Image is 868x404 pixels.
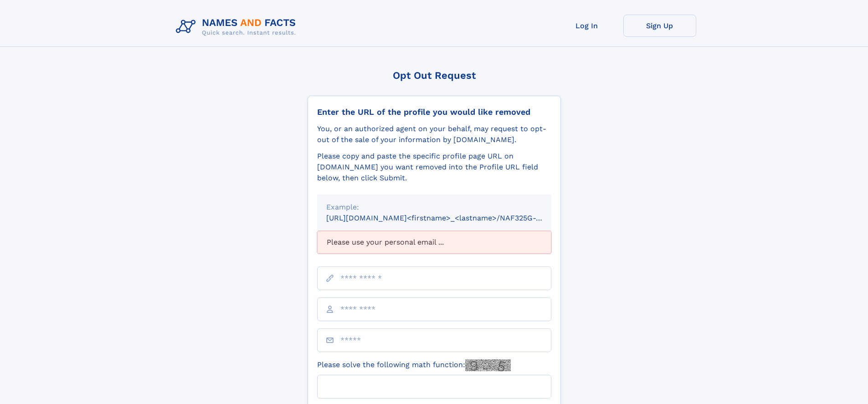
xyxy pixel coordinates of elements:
label: Please solve the following math function: [317,359,511,371]
div: Please use your personal email ... [317,231,551,254]
small: [URL][DOMAIN_NAME]<firstname>_<lastname>/NAF325G-xxxxxxxx [326,214,569,222]
div: Enter the URL of the profile you would like removed [317,107,551,117]
img: Logo Names and Facts [172,15,303,39]
div: You, or an authorized agent on your behalf, may request to opt-out of the sale of your informatio... [317,123,551,145]
a: Log In [550,15,623,37]
div: Example: [326,202,542,213]
div: Opt Out Request [308,70,561,81]
a: Sign Up [623,15,696,37]
div: Please copy and paste the specific profile page URL on [DOMAIN_NAME] you want removed into the Pr... [317,151,551,184]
